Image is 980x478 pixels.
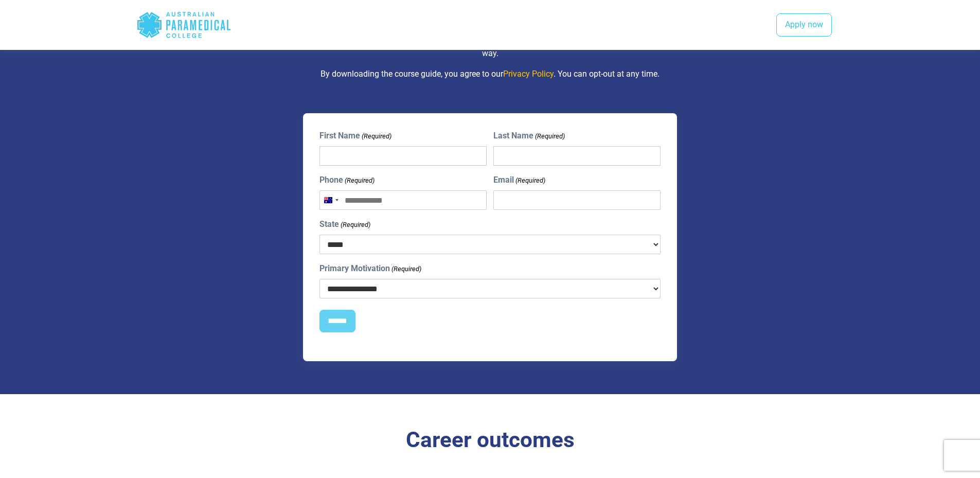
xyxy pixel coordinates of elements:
[319,262,421,275] label: Primary Motivation
[319,130,391,142] label: First Name
[390,264,421,274] span: (Required)
[534,131,565,141] span: (Required)
[361,131,391,141] span: (Required)
[340,220,370,230] span: (Required)
[189,427,791,453] h3: Career outcomes
[493,174,545,186] label: Email
[503,69,554,79] a: Privacy Policy
[515,175,546,186] span: (Required)
[319,174,375,186] label: Phone
[189,68,791,80] p: By downloading the course guide, you agree to our . You can opt-out at any time.
[319,218,370,231] label: State
[136,8,231,42] div: Australian Paramedical College
[344,175,375,186] span: (Required)
[493,130,565,142] label: Last Name
[320,191,342,209] button: Selected country
[776,13,832,37] a: Apply now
